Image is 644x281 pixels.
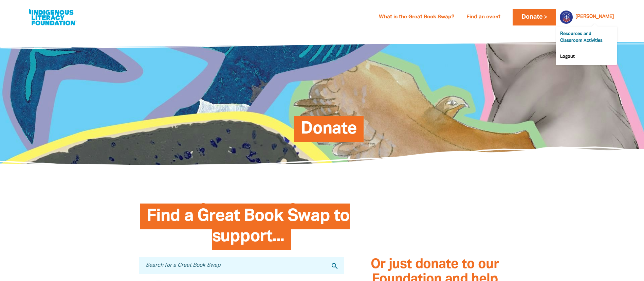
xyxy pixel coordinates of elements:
span: Donate [301,121,357,142]
a: Donate [513,9,555,25]
i: search [331,262,339,270]
a: Find an event [462,12,504,23]
a: What is the Great Book Swap? [375,12,458,23]
span: Find a Great Book Swap to support... [147,209,350,250]
a: Logout [556,49,617,65]
a: [PERSON_NAME] [575,15,614,19]
a: Resources and Classroom Activities [556,27,617,49]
